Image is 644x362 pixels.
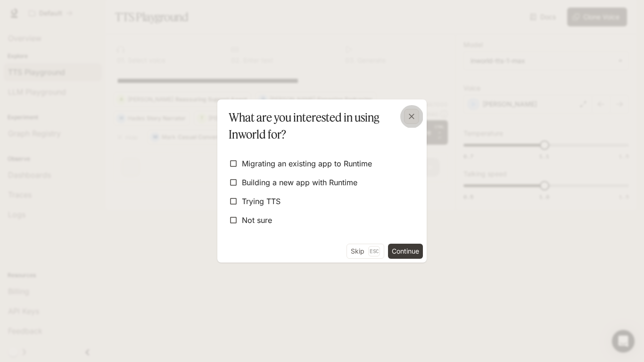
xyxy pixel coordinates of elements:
[242,214,272,226] span: Not sure
[229,109,412,143] p: What are you interested in using Inworld for?
[242,177,357,188] span: Building a new app with Runtime
[242,158,372,169] span: Migrating an existing app to Runtime
[347,244,384,259] button: SkipEsc
[368,246,380,256] p: Esc
[388,244,423,259] button: Continue
[242,196,281,207] span: Trying TTS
